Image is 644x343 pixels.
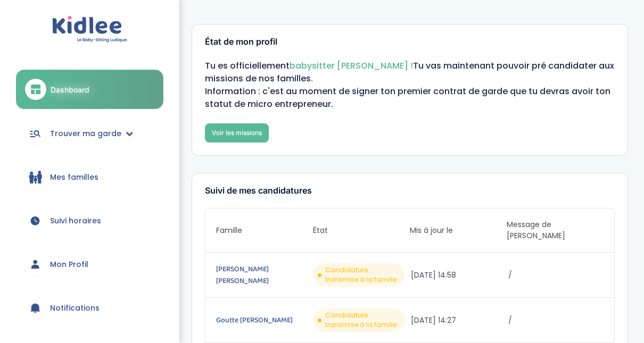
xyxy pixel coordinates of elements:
[325,311,400,330] span: Candidature transmise à la famille
[16,245,163,283] a: Mon Profil
[50,128,121,139] span: Trouver ma garde
[52,16,127,43] img: logo.svg
[216,314,311,326] a: Goutte [PERSON_NAME]
[16,202,163,240] a: Suivi horaires
[205,85,615,111] p: Information : c'est au moment de signer ton premier contrat de garde que tu devras avoir ton stat...
[50,172,98,183] span: Mes familles
[16,289,163,327] a: Notifications
[51,84,89,95] span: Dashboard
[205,186,615,196] h3: Suivi de mes candidatures
[411,315,506,326] span: [DATE] 14:27
[411,270,506,281] span: [DATE] 14:58
[205,37,615,47] h3: État de mon profil
[16,114,163,153] a: Trouver ma garde
[507,219,604,241] span: Message de [PERSON_NAME]
[410,225,507,236] span: Mis à jour le
[205,60,615,85] p: Tu es officiellement Tu vas maintenant pouvoir pré candidater aux missions de nos familles.
[325,265,400,285] span: Candidature transmise à la famille
[16,158,163,196] a: Mes familles
[313,225,410,236] span: État
[205,123,269,143] a: Voir les missions
[50,215,101,227] span: Suivi horaires
[50,303,100,314] span: Notifications
[216,263,311,287] a: [PERSON_NAME] [PERSON_NAME]
[16,70,163,109] a: Dashboard
[290,60,413,72] span: babysitter [PERSON_NAME] !
[508,315,604,326] span: /
[216,225,313,236] span: Famille
[50,259,88,270] span: Mon Profil
[508,270,604,281] span: /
